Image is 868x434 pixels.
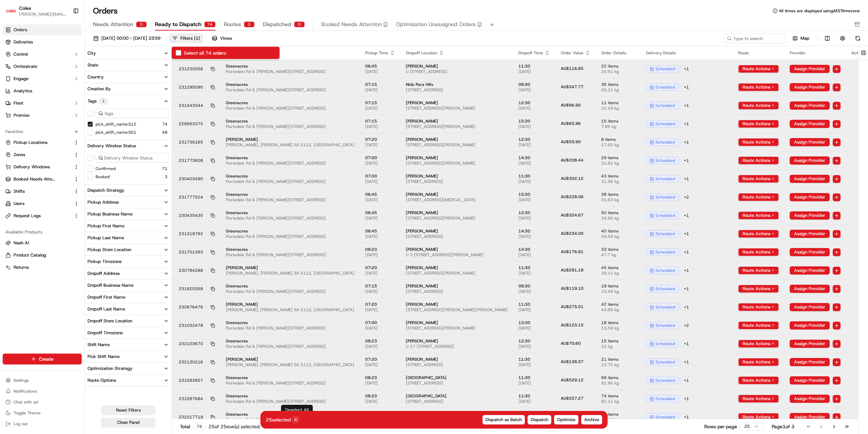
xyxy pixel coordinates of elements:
div: Pickup Business Name [87,211,133,217]
button: State [85,59,172,71]
div: Pickup Store Location [87,247,131,253]
button: 231583857 [176,376,215,384]
div: Route [738,50,779,56]
button: Route Actions [738,321,779,329]
button: 230435435 [176,211,215,220]
span: Archive [584,417,599,423]
button: Close Panel [101,418,155,427]
button: Filters(1) [169,34,203,43]
span: AU$116.85 [561,66,584,71]
button: Route Actions [738,303,779,311]
button: [DATE] 00:00 - [DATE] 23:59 [90,34,163,43]
button: Assign Provider [790,266,830,275]
div: + 1 [680,65,693,73]
span: scheduled [655,66,675,72]
button: Route Actions [738,230,779,238]
div: Optimization Strategy [87,365,133,372]
a: Product Catalog [5,252,79,258]
button: Assign Provider [790,376,830,384]
button: Route Actions [738,266,779,275]
button: 232130216 [176,358,215,366]
button: Route Actions [738,413,779,421]
div: Pickup Timezone [87,259,122,265]
div: Pickup Last Name [87,235,124,241]
button: Delivery Windows [3,162,82,172]
span: 08:30 [518,82,550,87]
span: Floriedale Rd & [PERSON_NAME][STREET_ADDRESS] [226,106,354,111]
span: Orders [14,27,27,33]
div: 0 [294,21,305,27]
button: Route Options [85,375,172,386]
a: Nash AI [5,240,79,246]
button: Pickup Address [85,196,172,208]
span: 231443544 [179,103,203,108]
button: Users [3,198,82,209]
a: Pickup Locations [5,139,71,146]
a: 💻API Documentation [55,95,112,108]
span: 232103670 [179,341,203,346]
button: Route Actions [738,83,779,91]
button: Dispatch as Batch [482,415,525,424]
div: + 1 [680,83,693,91]
span: [PERSON_NAME][EMAIL_ADDRESS][PERSON_NAME][PERSON_NAME][DOMAIN_NAME] [19,12,67,17]
span: API Documentation [64,98,109,105]
button: Route Actions [738,193,779,201]
button: Dropoff Business Name [85,280,172,291]
span: [DATE] [518,106,550,111]
button: Assign Provider [790,83,830,91]
span: Greenacres [226,82,354,87]
div: Order Details [601,50,635,56]
span: 232130216 [179,359,203,365]
span: Floriedale Rd & [PERSON_NAME][STREET_ADDRESS] [226,69,354,74]
span: Returns [14,264,29,270]
span: Routes [224,20,241,29]
span: Dispatch as Batch [486,417,522,423]
span: Create [39,356,54,362]
span: Nido Para Hills [406,82,508,87]
div: Dropoff Timezone [87,330,123,336]
img: Coles [5,5,16,16]
a: Zones [5,152,71,158]
span: Nash AI [14,240,29,246]
span: Booked Needs Attention [321,20,382,29]
button: Assign Provider [790,193,830,201]
a: Orders [3,24,82,35]
span: 06:45 [365,63,395,69]
div: Delivery Window Status [87,143,136,149]
span: Promise [14,112,29,118]
span: Delivery Windows [14,164,50,170]
button: Route Actions [738,395,779,403]
span: [PERSON_NAME] [406,63,508,69]
button: 232317719 [176,413,215,421]
span: 232317719 [179,414,203,420]
span: 22 items [601,63,635,69]
button: 231587684 [176,395,215,403]
span: 231295090 [179,84,203,90]
span: 229563375 [179,121,203,127]
button: Booked Needs Attention [3,174,82,185]
span: Toggle Theme [14,410,41,416]
label: Select all 74 orders [184,50,226,56]
button: Route Actions [738,376,779,384]
span: [DATE] 00:00 - [DATE] 23:59 [101,35,160,41]
span: scheduled [655,103,675,108]
button: Confirmed [96,166,116,171]
button: Pickup Store Location [85,244,172,256]
span: Pickup Locations [14,139,47,146]
button: City [85,48,172,59]
button: Dispatch Strategy [85,185,172,196]
span: [DATE] [365,106,395,111]
button: 231032478 [176,321,215,329]
button: Creation By [85,83,172,95]
a: Request Logs [5,213,71,219]
div: 5 [244,21,255,27]
button: Assign Provider [790,285,830,293]
button: Assign Provider [790,248,830,256]
button: Assign Provider [790,230,830,238]
button: Assign Provider [790,321,830,329]
div: Provider [790,50,841,56]
span: Analytics [14,88,32,94]
button: Chat with us! [3,397,82,407]
label: Booked [96,174,110,180]
a: Booked Needs Attention [5,176,71,182]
